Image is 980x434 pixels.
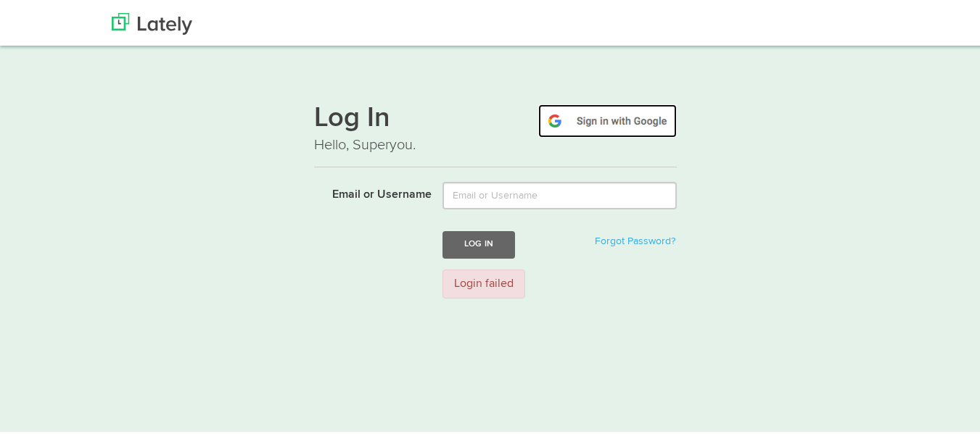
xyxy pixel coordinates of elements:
[595,234,675,244] a: Forgot Password?
[303,180,432,201] label: Email or Username
[442,267,525,297] div: Login failed
[314,133,677,154] p: Hello, Superyou.
[538,102,677,135] img: google-signin.png
[112,11,192,33] img: Lately
[442,180,677,207] input: Email or Username
[314,102,677,133] h1: Log In
[442,229,515,256] button: Log In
